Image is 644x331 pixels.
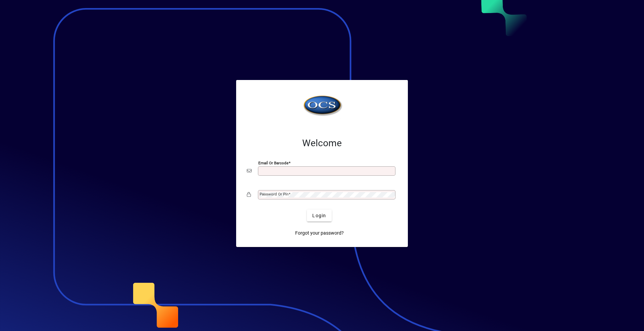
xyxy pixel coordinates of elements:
span: Forgot your password? [295,230,344,237]
mat-label: Email or Barcode [258,161,288,165]
span: Login [312,212,326,219]
a: Forgot your password? [292,227,346,239]
button: Login [307,210,331,222]
h2: Welcome [247,138,397,149]
mat-label: Password or Pin [260,192,288,196]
